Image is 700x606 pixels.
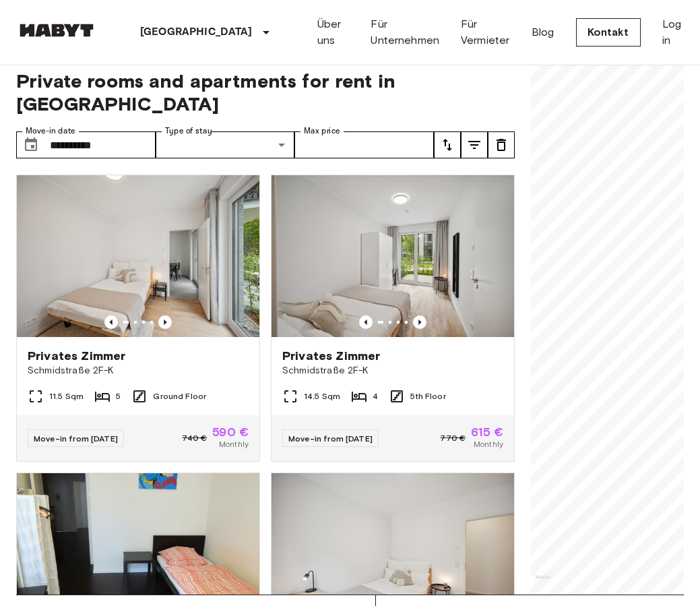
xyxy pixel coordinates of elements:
a: Mapbox logo [535,575,550,590]
button: Choose date, selected date is 7 Oct 2025 [18,131,44,158]
span: 770 € [440,432,466,444]
a: Marketing picture of unit DE-01-260-067-01Previous imagePrevious imagePrivates ZimmerSchmidstraße... [271,175,515,462]
span: Private rooms and apartments for rent in [GEOGRAPHIC_DATA] [16,69,515,115]
button: Previous image [158,315,172,329]
span: Schmidstraße 2F-K [282,364,503,377]
span: 14.5 Sqm [304,390,340,402]
span: Privates Zimmer [282,348,380,364]
span: 740 € [182,432,207,444]
a: Blog [532,24,554,40]
p: [GEOGRAPHIC_DATA] [140,24,253,40]
span: Schmidstraße 2F-K [28,364,249,377]
a: Für Unternehmen [371,16,439,49]
button: tune [434,131,461,158]
img: Habyt [16,24,97,37]
label: Move-in date [26,125,75,137]
span: Move-in from [DATE] [288,433,373,444]
span: 4 [373,390,378,402]
span: Monthly [219,438,249,450]
span: 615 € [471,426,503,438]
button: Previous image [413,315,426,329]
a: Log in [662,16,684,49]
span: Monthly [474,438,503,450]
span: 11.5 Sqm [49,390,84,402]
label: Max price [304,125,340,137]
span: Move-in from [DATE] [34,433,118,444]
img: Marketing picture of unit DE-01-260-067-01 [272,175,514,337]
label: Type of stay [165,125,212,137]
a: Kontakt [576,18,641,47]
span: 5 [116,390,121,402]
span: Ground Floor [153,390,206,402]
a: Für Vermieter [461,16,510,49]
span: 5th Floor [410,390,445,402]
canvas: Map [531,53,684,595]
a: Marketing picture of unit DE-01-260-021-05Previous imagePrevious imagePrivates ZimmerSchmidstraße... [16,175,260,462]
button: Previous image [104,315,118,329]
a: Über uns [317,16,350,49]
button: tune [461,131,488,158]
button: tune [488,131,515,158]
span: Privates Zimmer [28,348,125,364]
span: 590 € [212,426,249,438]
img: Marketing picture of unit DE-01-260-021-05 [17,175,259,337]
button: Previous image [359,315,373,329]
